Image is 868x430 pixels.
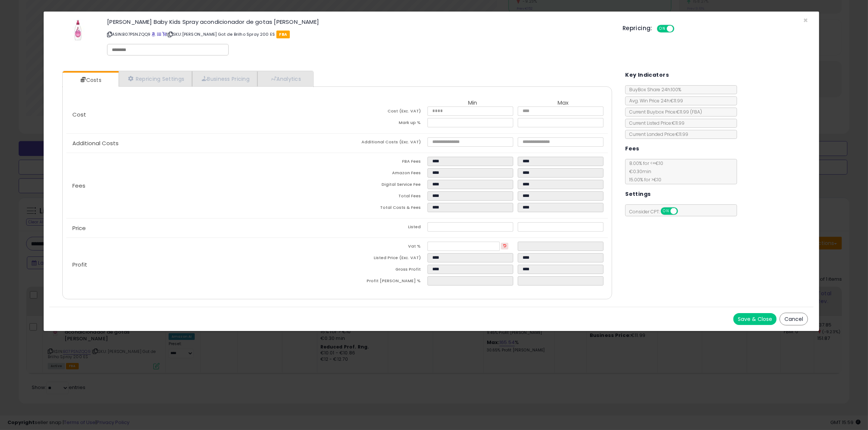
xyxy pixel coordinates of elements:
p: Cost [66,112,337,118]
h5: Key Indicators [625,70,669,80]
td: Digital Service Fee [337,180,427,191]
td: Listed Price (Exc. VAT) [337,253,427,265]
h3: [PERSON_NAME] Baby Kids Spray acondicionador de gotas [PERSON_NAME] [107,19,611,25]
a: Business Pricing [192,71,257,86]
span: BuyBox Share 24h: 100% [626,86,681,93]
a: Your listing only [162,31,166,37]
span: Current Buybox Price: [626,109,702,115]
td: Mark up % [337,118,427,130]
span: Avg. Win Price 24h: €11.99 [626,98,683,104]
span: Consider CPT: [626,208,688,215]
span: €11.99 [676,109,702,115]
button: Cancel [780,313,808,325]
span: Current Listed Price: €11.99 [626,120,684,126]
h5: Fees [625,144,639,153]
td: Additional Costs (Exc. VAT) [337,137,427,149]
span: ON [658,26,667,32]
td: FBA Fees [337,157,427,168]
p: Price [66,225,337,231]
span: ON [662,208,671,214]
h5: Settings [625,189,651,199]
td: Listed [337,222,427,234]
p: Additional Costs [66,140,337,146]
p: Profit [66,262,337,268]
th: Max [518,100,608,106]
td: Amazon Fees [337,168,427,180]
span: 8.00 % for <= €10 [626,160,663,183]
span: 15.00 % for > €10 [626,176,661,183]
span: OFF [673,26,685,32]
a: Repricing Settings [119,71,192,86]
td: Total Fees [337,191,427,203]
p: Fees [66,183,337,189]
a: All offer listings [157,31,161,37]
h5: Repricing: [623,25,652,31]
p: ASIN: B07PSNZQQ9 | SKU: [PERSON_NAME] Got de Brilho Spray 200 ES [107,28,611,40]
span: Current Landed Price: €11.99 [626,131,688,137]
a: Analytics [257,71,313,86]
td: Total Costs & Fees [337,203,427,214]
a: BuyBox page [152,31,156,37]
img: 315RU4UKZUL._SL60_.jpg [67,19,89,41]
span: ( FBA ) [690,109,702,115]
button: Save & Close [733,313,777,325]
td: Profit [PERSON_NAME] % [337,276,427,288]
a: Costs [63,73,118,87]
span: OFF [677,208,689,214]
span: × [803,15,808,26]
td: Vat % [337,242,427,253]
span: FBA [276,31,290,38]
th: Min [427,100,518,106]
td: Gross Profit [337,265,427,276]
td: Cost (Exc. VAT) [337,106,427,118]
span: €0.30 min [626,168,651,175]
